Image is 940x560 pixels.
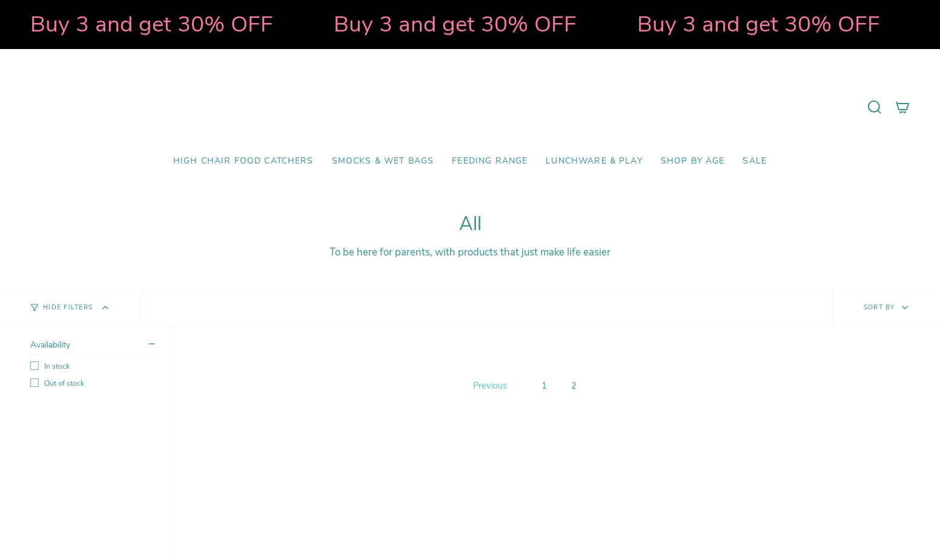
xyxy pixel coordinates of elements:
[566,377,581,394] a: 2
[30,339,155,354] summary: Availability
[833,289,940,326] button: Sort by
[173,156,314,166] span: High Chair Food Catchers
[537,377,552,394] a: 1
[30,361,155,371] label: In stock
[366,67,575,147] a: Mumma’s Little Helpers
[30,378,155,388] label: Out of stock
[332,156,434,166] span: Smocks & Wet Bags
[661,156,725,166] span: Shop by Age
[323,147,443,176] a: Smocks & Wet Bags
[443,147,537,176] a: Feeding Range
[452,156,528,166] span: Feeding Range
[629,9,872,39] strong: Buy 3 and get 30% OFF
[537,147,651,176] a: Lunchware & Play
[164,147,323,176] a: High Chair Food Catchers
[546,156,642,166] span: Lunchware & Play
[30,213,910,236] h1: All
[652,147,734,176] a: Shop by Age
[473,380,507,392] span: Previous
[743,156,767,166] span: SALE
[22,9,265,39] strong: Buy 3 and get 30% OFF
[470,377,510,395] a: Previous
[326,9,569,39] strong: Buy 3 and get 30% OFF
[864,303,895,312] span: Sort by
[30,339,70,351] span: Availability
[329,245,611,259] span: To be here for parents, with products that just make life easier
[43,305,93,311] span: Hide Filters
[733,147,776,176] a: SALE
